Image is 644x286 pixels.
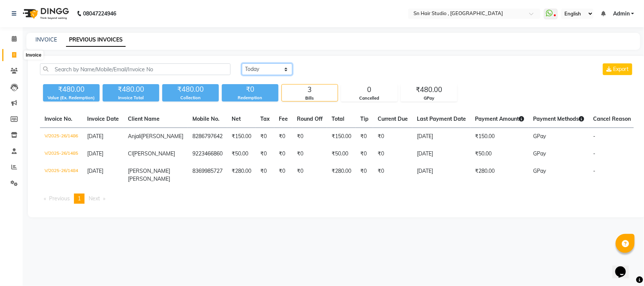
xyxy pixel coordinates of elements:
[260,115,270,122] span: Tax
[256,163,274,188] td: ₹0
[417,115,466,122] span: Last Payment Date
[227,128,256,146] td: ₹150.00
[40,145,83,163] td: V/2025-26/1485
[141,133,183,140] span: [PERSON_NAME]
[612,256,636,278] iframe: chat widget
[593,150,595,157] span: -
[192,115,220,122] span: Mobile No.
[128,150,133,157] span: Cl
[282,85,338,95] div: 3
[133,150,175,157] span: [PERSON_NAME]
[475,115,524,122] span: Payment Amount
[412,163,470,188] td: [DATE]
[40,163,83,188] td: V/2025-26/1484
[533,168,546,174] span: GPay
[87,115,119,122] span: Invoice Date
[412,128,470,146] td: [DATE]
[292,163,327,188] td: ₹0
[533,133,546,140] span: GPay
[401,85,457,95] div: ₹480.00
[89,195,100,202] span: Next
[533,150,546,157] span: GPay
[332,115,344,122] span: Total
[128,115,160,122] span: Client Name
[533,115,584,122] span: Payment Methods
[274,163,292,188] td: ₹0
[327,128,356,146] td: ₹150.00
[43,84,100,95] div: ₹480.00
[222,84,278,95] div: ₹0
[360,115,369,122] span: Tip
[378,115,408,122] span: Current Due
[232,115,241,122] span: Net
[128,133,141,140] span: Anjali
[470,128,529,146] td: ₹150.00
[40,194,634,204] nav: Pagination
[292,145,327,163] td: ₹0
[103,95,159,101] div: Invoice Total
[83,3,116,24] b: 08047224946
[274,128,292,146] td: ₹0
[297,115,323,122] span: Round Off
[128,168,170,174] span: [PERSON_NAME]
[613,66,629,72] span: Export
[256,128,274,146] td: ₹0
[593,115,631,122] span: Cancel Reason
[188,128,227,146] td: 8286797642
[373,128,412,146] td: ₹0
[613,10,630,18] span: Admin
[40,128,83,146] td: V/2025-26/1486
[282,95,338,101] div: Bills
[341,95,397,101] div: Cancelled
[356,145,373,163] td: ₹0
[412,145,470,163] td: [DATE]
[188,163,227,188] td: 8369985727
[256,145,274,163] td: ₹0
[327,163,356,188] td: ₹280.00
[162,84,219,95] div: ₹480.00
[78,195,81,202] span: 1
[222,95,278,101] div: Redemption
[373,145,412,163] td: ₹0
[356,128,373,146] td: ₹0
[43,95,100,101] div: Value (Ex. Redemption)
[292,128,327,146] td: ₹0
[593,168,595,174] span: -
[279,115,288,122] span: Fee
[470,163,529,188] td: ₹280.00
[593,133,595,140] span: -
[49,195,70,202] span: Previous
[162,95,219,101] div: Collection
[87,168,103,174] span: [DATE]
[24,51,43,60] div: Invoice
[470,145,529,163] td: ₹50.00
[45,115,72,122] span: Invoice No.
[87,133,103,140] span: [DATE]
[341,85,397,95] div: 0
[188,145,227,163] td: 9223466860
[66,33,126,47] a: PREVIOUS INVOICES
[401,95,457,101] div: GPay
[19,3,71,24] img: logo
[103,84,159,95] div: ₹480.00
[40,63,231,75] input: Search by Name/Mobile/Email/Invoice No
[87,150,103,157] span: [DATE]
[327,145,356,163] td: ₹50.00
[274,145,292,163] td: ₹0
[603,63,632,75] button: Export
[356,163,373,188] td: ₹0
[227,145,256,163] td: ₹50.00
[227,163,256,188] td: ₹280.00
[35,36,57,43] a: INVOICE
[373,163,412,188] td: ₹0
[128,175,170,182] span: [PERSON_NAME]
